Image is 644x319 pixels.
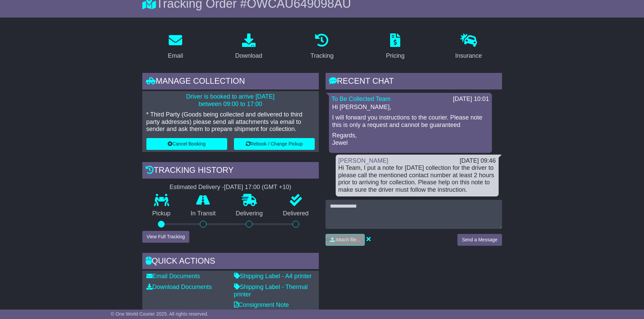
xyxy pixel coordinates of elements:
[382,31,409,63] a: Pricing
[142,73,319,91] div: Manage collection
[146,93,315,108] p: Driver is booked to arrive [DATE] between 09:00 to 17:00
[332,114,488,129] p: I will forward you instructions to the courier. Please note this is only a request and cannot be ...
[451,31,486,63] a: Insurance
[111,311,209,317] span: © One World Courier 2025. All rights reserved.
[231,31,267,63] a: Download
[146,138,227,150] button: Cancel Booking
[163,31,187,63] a: Email
[142,184,319,191] div: Estimated Delivery -
[234,138,315,150] button: Rebook / Change Pickup
[142,210,181,217] p: Pickup
[457,234,502,246] button: Send a Message
[234,284,308,298] a: Shipping Label - Thermal printer
[142,162,319,180] div: Tracking history
[142,231,189,243] button: View Full Tracking
[226,210,273,217] p: Delivering
[332,132,488,147] p: Regards, Jewel
[235,51,262,60] div: Download
[273,210,319,217] p: Delivered
[234,273,312,280] a: Shipping Label - A4 printer
[146,284,212,290] a: Download Documents
[326,73,502,91] div: RECENT CHAT
[234,301,289,308] a: Consignment Note
[181,210,226,217] p: In Transit
[338,164,496,193] div: Hi Team, I put a note for [DATE] collection for the driver to please call the mentioned contact n...
[306,31,338,63] a: Tracking
[146,111,315,133] p: * Third Party (Goods being collected and delivered to third party addresses) please send all atta...
[146,273,200,280] a: Email Documents
[142,253,319,271] div: Quick Actions
[453,96,489,103] div: [DATE] 10:01
[332,96,391,102] a: To Be Collected Team
[224,184,291,191] div: [DATE] 17:00 (GMT +10)
[338,157,388,164] a: [PERSON_NAME]
[332,104,488,111] p: Hi [PERSON_NAME],
[386,51,405,60] div: Pricing
[168,51,183,60] div: Email
[455,51,482,60] div: Insurance
[460,157,496,165] div: [DATE] 09:46
[310,51,333,60] div: Tracking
